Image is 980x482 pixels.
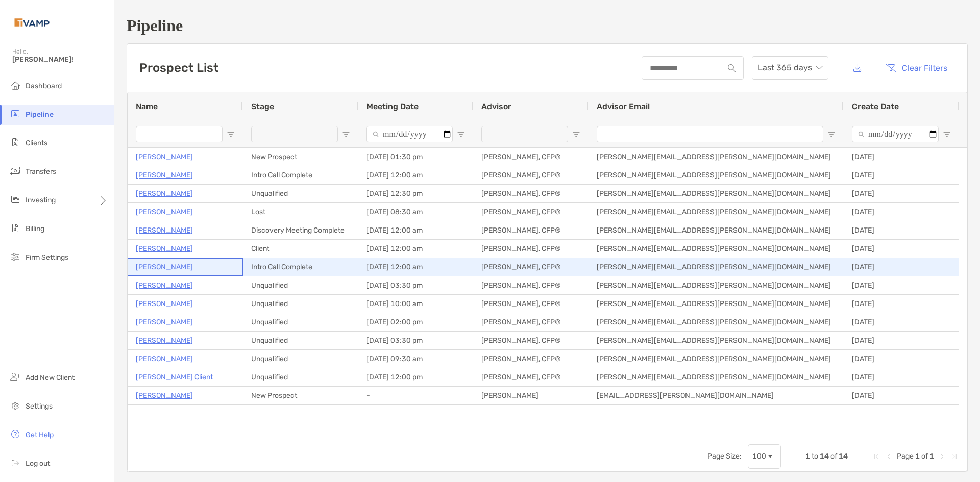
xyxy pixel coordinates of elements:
a: [PERSON_NAME] [136,206,193,218]
span: Firm Settings [26,253,68,262]
div: [PERSON_NAME] [473,387,589,404]
div: Unqualified [243,350,358,368]
div: Last Page [950,452,959,461]
img: Zoe Logo [12,4,52,41]
button: Open Filter Menu [572,130,580,138]
span: Meeting Date [366,102,419,111]
div: [PERSON_NAME], CFP® [473,258,589,276]
h3: Prospect List [139,61,218,75]
div: Intro Call Complete [243,258,358,276]
div: [DATE] [844,276,959,294]
div: [DATE] 09:30 am [358,350,473,368]
a: [PERSON_NAME] [136,187,193,200]
a: [PERSON_NAME] [136,150,193,163]
input: Meeting Date Filter Input [366,126,453,142]
div: New Prospect [243,387,358,404]
img: clients icon [9,136,21,148]
img: transfers icon [9,165,21,177]
div: [PERSON_NAME], CFP® [473,276,589,294]
a: [PERSON_NAME] [136,334,193,347]
div: Discovery Meeting Complete [243,221,358,239]
span: Billing [26,224,44,233]
span: Transfers [26,167,56,176]
input: Advisor Email Filter Input [597,126,823,142]
span: Advisor Email [597,102,650,111]
div: [PERSON_NAME], CFP® [473,148,589,166]
div: New Prospect [243,148,358,166]
span: 14 [820,452,829,461]
div: [DATE] 12:00 pm [358,368,473,386]
div: [PERSON_NAME], CFP® [473,221,589,239]
a: [PERSON_NAME] Client [136,371,213,384]
div: [DATE] 12:00 am [358,240,473,258]
div: Page Size [748,444,781,469]
div: [DATE] [844,295,959,313]
div: [DATE] 08:30 am [358,203,473,221]
div: [EMAIL_ADDRESS][PERSON_NAME][DOMAIN_NAME] [589,387,844,404]
div: [PERSON_NAME][EMAIL_ADDRESS][PERSON_NAME][DOMAIN_NAME] [589,203,844,221]
p: [PERSON_NAME] [136,316,193,328]
div: [DATE] [844,387,959,404]
div: [DATE] [844,203,959,221]
div: [DATE] [844,350,959,368]
a: [PERSON_NAME] [136,352,193,365]
button: Open Filter Menu [342,130,350,138]
div: [PERSON_NAME][EMAIL_ADDRESS][PERSON_NAME][DOMAIN_NAME] [589,166,844,184]
div: Page Size: [707,452,742,461]
div: Unqualified [243,185,358,202]
span: 1 [805,452,810,461]
div: [PERSON_NAME], CFP® [473,350,589,368]
div: [DATE] 02:00 pm [358,313,473,331]
div: Intro Call Complete [243,166,358,184]
img: get-help icon [9,428,21,440]
div: [PERSON_NAME], CFP® [473,240,589,258]
div: [PERSON_NAME][EMAIL_ADDRESS][PERSON_NAME][DOMAIN_NAME] [589,148,844,166]
button: Open Filter Menu [827,130,836,138]
img: dashboard icon [9,79,21,91]
button: Open Filter Menu [227,130,235,138]
div: [PERSON_NAME][EMAIL_ADDRESS][PERSON_NAME][DOMAIN_NAME] [589,350,844,368]
button: Open Filter Menu [457,130,465,138]
a: [PERSON_NAME] [136,279,193,292]
span: Add New Client [26,373,75,382]
div: Unqualified [243,276,358,294]
div: [DATE] 01:30 pm [358,148,473,166]
span: Page [897,452,914,461]
p: [PERSON_NAME] [136,242,193,255]
div: [PERSON_NAME], CFP® [473,368,589,386]
div: [PERSON_NAME][EMAIL_ADDRESS][PERSON_NAME][DOMAIN_NAME] [589,295,844,313]
span: Get Help [26,430,54,439]
a: [PERSON_NAME] [136,224,193,237]
span: of [830,452,837,461]
div: Previous Page [885,452,893,461]
span: Clients [26,139,47,147]
div: [PERSON_NAME], CFP® [473,332,589,349]
h1: Pipeline [127,16,968,35]
div: [PERSON_NAME][EMAIL_ADDRESS][PERSON_NAME][DOMAIN_NAME] [589,313,844,331]
span: Dashboard [26,82,62,90]
div: [PERSON_NAME][EMAIL_ADDRESS][PERSON_NAME][DOMAIN_NAME] [589,368,844,386]
div: [PERSON_NAME][EMAIL_ADDRESS][PERSON_NAME][DOMAIN_NAME] [589,276,844,294]
a: [PERSON_NAME] [136,297,193,310]
div: [PERSON_NAME], CFP® [473,313,589,331]
div: Next Page [938,452,946,461]
span: Investing [26,196,56,205]
div: - [358,387,473,404]
span: Last 365 days [758,57,822,79]
div: [DATE] [844,185,959,202]
div: Unqualified [243,332,358,349]
img: logout icon [9,456,21,469]
img: input icon [728,64,736,72]
div: [DATE] [844,368,959,386]
span: Create Date [852,102,899,111]
div: [PERSON_NAME], CFP® [473,185,589,202]
img: billing icon [9,222,21,234]
div: Unqualified [243,313,358,331]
